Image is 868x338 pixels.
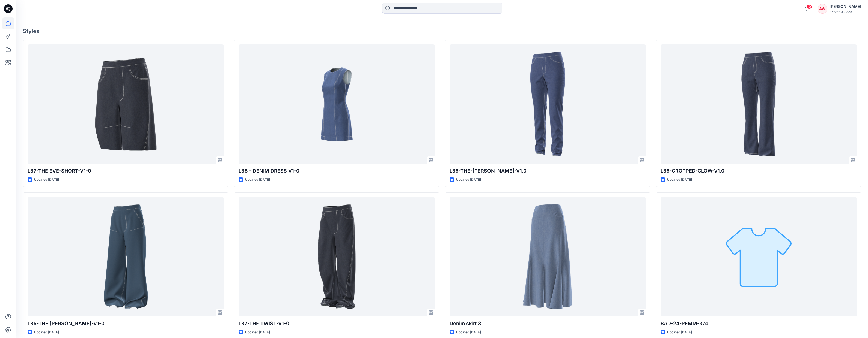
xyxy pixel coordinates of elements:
a: L87-THE EVE-SHORT-V1-0 [28,44,224,164]
a: Denim skirt 3 [450,197,646,316]
p: Updated [DATE] [245,330,270,335]
p: L87-THE EVE-SHORT-V1-0 [28,167,224,175]
p: BAD-24-PFMM-374 [661,320,857,327]
p: Updated [DATE] [456,177,481,183]
p: Denim skirt 3 [450,320,646,327]
div: [PERSON_NAME] [830,3,861,10]
a: BAD-24-PFMM-374 [661,197,857,316]
p: Updated [DATE] [34,177,59,183]
p: Updated [DATE] [667,177,692,183]
span: 10 [806,5,812,9]
a: L88 - DENIM DRESS V1-0 [239,44,435,164]
a: L85-THE-MAGGIE-V1.0 [450,44,646,164]
h4: Styles [23,28,861,34]
p: L85-THE [PERSON_NAME]-V1-0 [28,320,224,327]
p: L85-THE-[PERSON_NAME]-V1.0 [450,167,646,175]
div: Scotch & Soda [830,10,861,14]
p: L87-THE TWIST-V1-0 [239,320,435,327]
p: Updated [DATE] [667,330,692,335]
a: L87-THE TWIST-V1-0 [239,197,435,316]
p: Updated [DATE] [456,330,481,335]
p: L85-CROPPED-GLOW-V1.0 [661,167,857,175]
a: L85-THE LYLA-V1-0 [28,197,224,316]
p: Updated [DATE] [245,177,270,183]
p: L88 - DENIM DRESS V1-0 [239,167,435,175]
p: Updated [DATE] [34,330,59,335]
a: L85-CROPPED-GLOW-V1.0 [661,44,857,164]
div: AW [818,4,827,14]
